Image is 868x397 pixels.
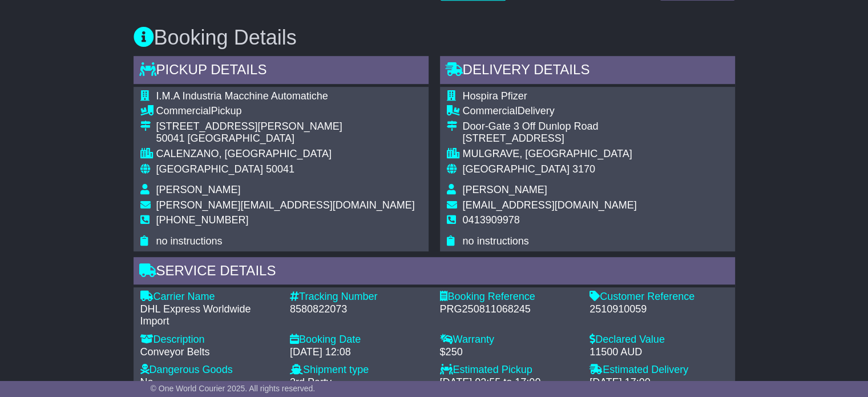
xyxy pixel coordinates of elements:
[134,257,735,288] div: Service Details
[440,346,579,359] div: $250
[156,235,223,247] span: no instructions
[590,334,728,346] div: Declared Value
[290,376,332,388] span: 3rd Party
[156,90,328,102] span: I.M.A Industria Macchine Automatiche
[151,384,316,393] span: © One World Courier 2025. All rights reserved.
[463,105,518,117] span: Commercial
[440,303,579,316] div: PRG250811068245
[134,56,429,87] div: Pickup Details
[156,214,249,226] span: [PHONE_NUMBER]
[266,163,294,175] span: 50041
[290,303,429,316] div: 8580822073
[290,364,429,376] div: Shipment type
[290,334,429,346] div: Booking Date
[463,214,520,226] span: 0413909978
[140,376,154,388] span: No
[140,364,279,376] div: Dangerous Goods
[440,291,579,303] div: Booking Reference
[590,346,728,359] div: 11500 AUD
[156,105,211,117] span: Commercial
[463,199,637,211] span: [EMAIL_ADDRESS][DOMAIN_NAME]
[140,346,279,359] div: Conveyor Belts
[463,235,529,247] span: no instructions
[463,133,637,145] div: [STREET_ADDRESS]
[290,291,429,303] div: Tracking Number
[463,90,527,102] span: Hospira Pfizer
[156,133,415,145] div: 50041 [GEOGRAPHIC_DATA]
[590,303,728,316] div: 2510910059
[463,121,637,133] div: Door-Gate 3 Off Dunlop Road
[156,121,415,133] div: [STREET_ADDRESS][PERSON_NAME]
[134,26,735,49] h3: Booking Details
[440,334,579,346] div: Warranty
[590,376,728,389] div: [DATE] 17:00
[156,148,415,161] div: CALENZANO, [GEOGRAPHIC_DATA]
[140,291,279,303] div: Carrier Name
[463,105,637,118] div: Delivery
[440,56,735,87] div: Delivery Details
[156,199,415,211] span: [PERSON_NAME][EMAIL_ADDRESS][DOMAIN_NAME]
[156,184,241,195] span: [PERSON_NAME]
[290,346,429,359] div: [DATE] 12:08
[590,291,728,303] div: Customer Reference
[440,364,579,376] div: Estimated Pickup
[590,364,728,376] div: Estimated Delivery
[463,184,547,195] span: [PERSON_NAME]
[440,376,579,389] div: [DATE] 03:55 to 17:00
[572,163,595,175] span: 3170
[156,163,263,175] span: [GEOGRAPHIC_DATA]
[140,334,279,346] div: Description
[463,148,637,161] div: MULGRAVE, [GEOGRAPHIC_DATA]
[140,303,279,328] div: DHL Express Worldwide Import
[463,163,570,175] span: [GEOGRAPHIC_DATA]
[156,105,415,118] div: Pickup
